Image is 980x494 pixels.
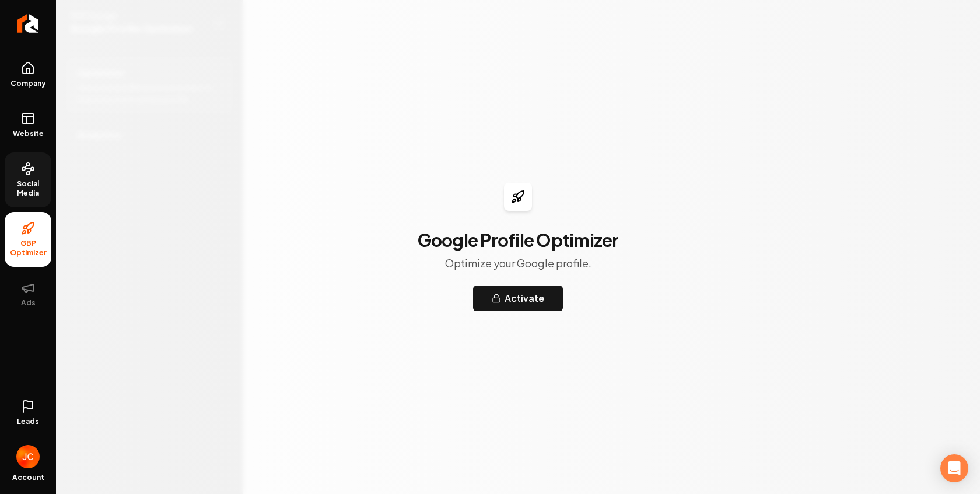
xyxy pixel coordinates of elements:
span: GBP Optimizer [5,239,51,258]
span: Social Media [5,179,51,198]
img: Rebolt Logo [17,14,39,33]
a: Company [5,52,51,98]
span: Ads [16,298,40,308]
span: Website [8,129,48,138]
a: Leads [5,390,51,436]
span: Leads [17,417,39,426]
div: Open Intercom Messenger [940,454,968,482]
a: Social Media [5,152,51,207]
span: Account [12,473,44,482]
button: Open user button [16,440,40,468]
span: Company [6,79,51,88]
a: Website [5,102,51,148]
button: Ads [5,272,51,317]
img: Josh Canales [16,445,40,468]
